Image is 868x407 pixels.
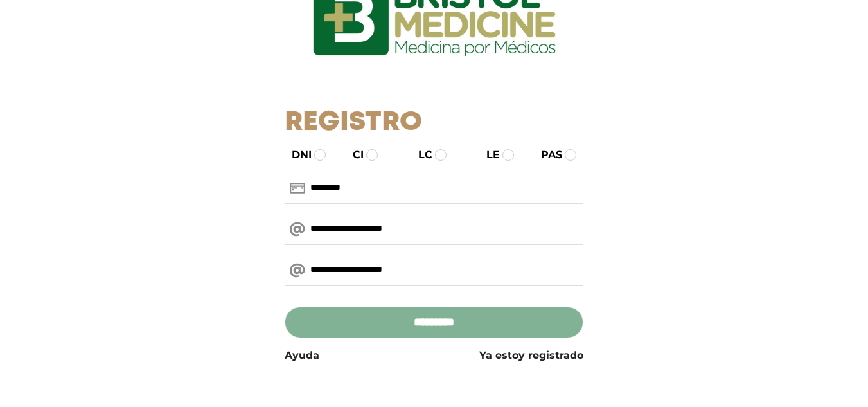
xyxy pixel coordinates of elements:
label: CI [341,147,364,163]
a: Ya estoy registrado [479,348,583,363]
label: LC [407,147,432,163]
label: PAS [529,147,562,163]
a: Ayuda [285,348,319,363]
label: LE [475,147,500,163]
label: DNI [280,147,312,163]
h1: Registro [285,107,583,139]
